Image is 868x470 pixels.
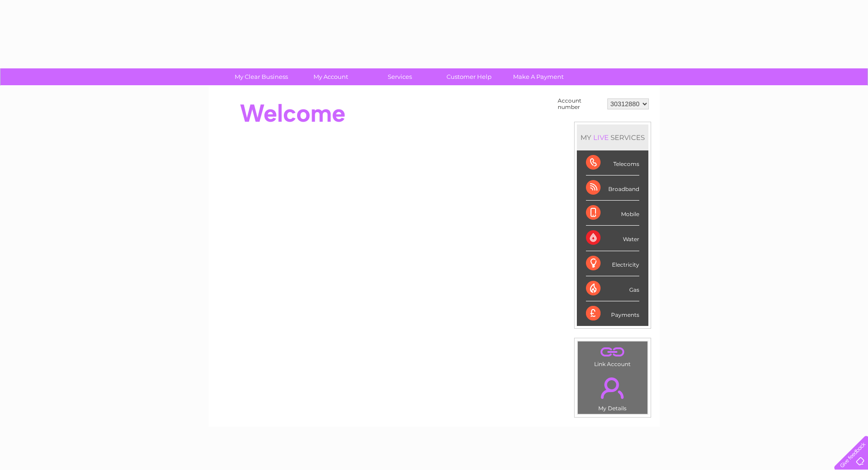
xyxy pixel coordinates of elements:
div: Payments [586,301,639,326]
a: Services [362,68,437,85]
div: MY SERVICES [577,124,648,150]
td: Link Account [577,341,648,370]
div: LIVE [591,133,611,142]
a: . [580,344,645,360]
a: My Clear Business [224,68,299,85]
div: Telecoms [586,150,639,176]
a: . [580,372,645,404]
td: My Details [577,370,648,414]
div: Water [586,226,639,251]
div: Electricity [586,251,639,276]
div: Gas [586,276,639,301]
a: Make A Payment [501,68,576,85]
div: Broadband [586,176,639,201]
td: Account number [555,95,605,113]
a: My Account [293,68,368,85]
div: Mobile [586,201,639,226]
a: Customer Help [431,68,507,85]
